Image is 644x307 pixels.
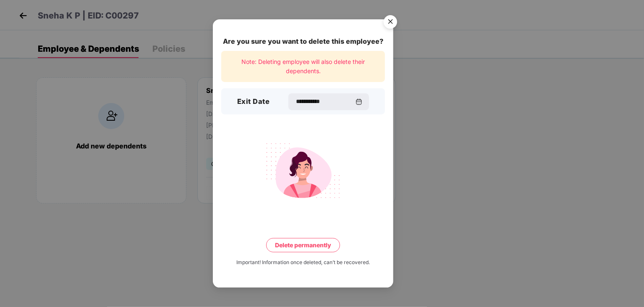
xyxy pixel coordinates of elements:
img: svg+xml;base64,PHN2ZyB4bWxucz0iaHR0cDovL3d3dy53My5vcmcvMjAwMC9zdmciIHdpZHRoPSIyMjQiIGhlaWdodD0iMT... [256,138,350,204]
button: Close [379,11,401,34]
img: svg+xml;base64,PHN2ZyB4bWxucz0iaHR0cDovL3d3dy53My5vcmcvMjAwMC9zdmciIHdpZHRoPSI1NiIgaGVpZ2h0PSI1Ni... [379,11,402,35]
img: svg+xml;base64,PHN2ZyBpZD0iQ2FsZW5kYXItMzJ4MzIiIHhtbG5zPSJodHRwOi8vd3d3LnczLm9yZy8yMDAwL3N2ZyIgd2... [356,98,362,105]
div: Important! Information once deleted, can’t be recovered. [236,259,370,267]
div: Are you sure you want to delete this employee? [221,36,385,47]
button: Delete permanently [266,238,340,252]
div: Note: Deleting employee will also delete their dependents. [221,51,385,82]
h3: Exit Date [237,96,270,107]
